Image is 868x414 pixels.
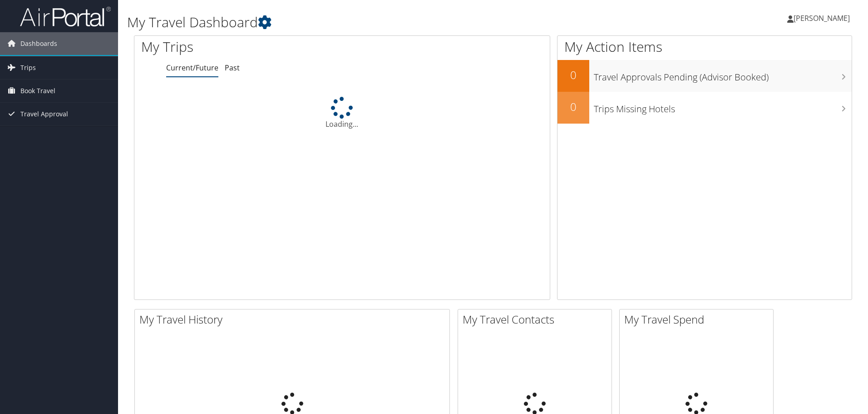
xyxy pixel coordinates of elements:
[166,63,218,73] a: Current/Future
[557,67,589,83] h2: 0
[557,60,852,92] a: 0Travel Approvals Pending (Advisor Booked)
[225,63,240,73] a: Past
[557,92,852,124] a: 0Trips Missing Hotels
[557,99,589,115] h2: 0
[127,13,615,32] h1: My Travel Dashboard
[20,56,36,79] span: Trips
[557,37,852,56] h1: My Action Items
[134,97,550,130] div: Loading...
[20,103,68,125] span: Travel Approval
[624,312,773,327] h2: My Travel Spend
[463,312,612,327] h2: My Travel Contacts
[20,80,55,102] span: Book Travel
[594,98,852,115] h3: Trips Missing Hotels
[139,312,449,327] h2: My Travel History
[787,5,859,32] a: [PERSON_NAME]
[594,66,852,84] h3: Travel Approvals Pending (Advisor Booked)
[20,32,57,55] span: Dashboards
[794,13,850,23] span: [PERSON_NAME]
[141,37,370,56] h1: My Trips
[20,6,111,27] img: airportal-logo.png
